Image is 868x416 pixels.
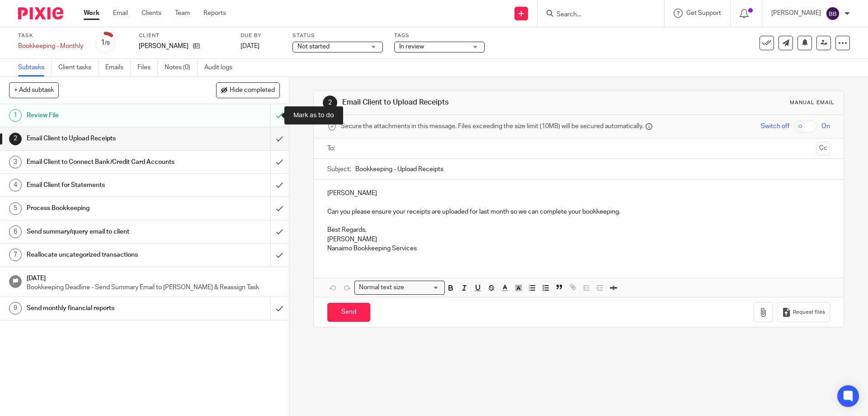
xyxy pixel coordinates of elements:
h1: Email Client to Connect Bank/Credit Card Accounts [27,155,183,169]
label: Task [18,32,83,39]
input: Send [327,303,370,322]
input: Search [556,11,637,19]
span: On [821,122,830,131]
small: /9 [105,41,110,46]
div: Search for option [354,281,445,295]
button: + Add subtask [9,82,59,98]
a: Team [175,9,190,18]
div: Bookkeeping - Monthly [18,42,83,51]
a: Work [84,9,99,18]
span: Not started [297,43,330,50]
div: 9 [9,302,22,315]
img: svg%3E [826,6,840,21]
span: [DATE] [241,43,259,49]
a: Audit logs [204,59,239,77]
p: Bookkeeping Deadline - Send Summary Email to [PERSON_NAME] & Reassign Task [27,283,280,292]
h1: Email Client for Statements [27,178,183,192]
p: [PERSON_NAME] [327,189,830,198]
label: Subject: [327,165,351,174]
div: 4 [9,179,22,191]
label: Due by [241,32,281,39]
a: Clients [142,9,161,18]
a: Files [137,59,158,77]
div: 1 [9,109,22,122]
h1: Email Client to Upload Receipts [27,132,183,145]
h1: Reallocate uncategorized transactions [27,248,183,262]
a: Notes (0) [165,59,198,77]
div: 3 [9,156,22,168]
label: Status [292,32,383,39]
div: Manual email [790,99,835,106]
span: In review [399,43,424,50]
div: 6 [9,225,22,238]
label: To: [327,144,337,153]
div: 7 [9,249,22,261]
span: Secure the attachments in this message. Files exceeding the size limit (10MB) will be secured aut... [341,122,643,131]
h1: Send summary/query email to client [27,225,183,239]
p: Best Regards, [327,225,830,234]
p: Can you please ensure your receipts are uploaded for last month so we can complete your bookkeeping. [327,207,830,216]
p: [PERSON_NAME] [771,9,821,18]
a: Email [113,9,128,18]
h1: Email Client to Upload Receipts [342,98,598,107]
h1: Review File [27,109,183,122]
div: 2 [9,133,22,145]
span: Switch off [761,122,789,131]
h1: [DATE] [27,272,280,283]
label: Tags [394,32,485,39]
a: Client tasks [58,59,99,77]
span: Request files [793,309,825,316]
span: Hide completed [230,87,275,94]
p: [PERSON_NAME] [327,235,830,244]
a: Subtasks [18,59,52,77]
input: Search for option [407,283,439,292]
div: 1 [101,38,110,48]
h1: Process Bookkeeping [27,201,183,215]
h1: Send monthly financial reports [27,301,183,315]
label: Client [139,32,229,39]
a: Reports [203,9,226,18]
a: Emails [105,59,131,77]
div: 5 [9,202,22,215]
p: [PERSON_NAME] [139,42,189,51]
p: Nanaimo Bookkeeping Services [327,244,830,253]
img: Pixie [18,7,63,19]
span: Get Support [686,10,721,16]
button: Request files [777,302,830,322]
span: Normal text size [357,283,406,292]
div: 2 [323,96,337,110]
button: Hide completed [216,82,280,98]
button: Cc [816,142,830,155]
